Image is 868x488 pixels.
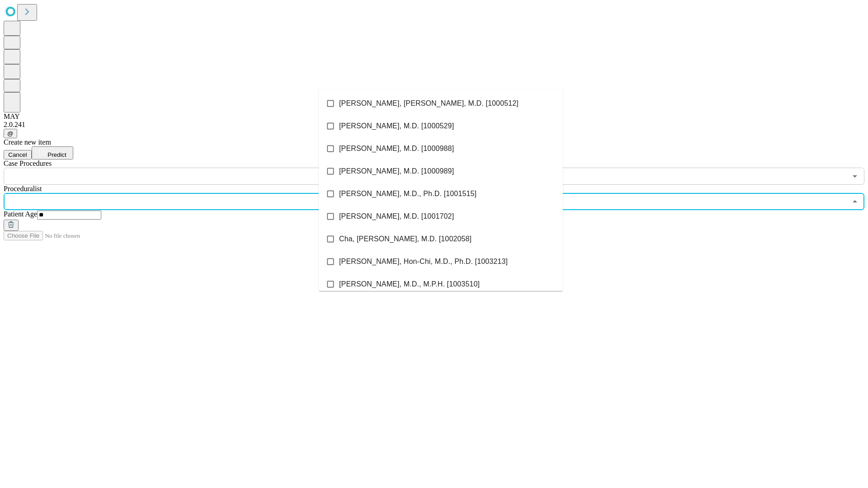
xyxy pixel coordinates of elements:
[339,166,454,177] span: [PERSON_NAME], M.D. [1000989]
[339,143,454,154] span: [PERSON_NAME], M.D. [1000988]
[339,234,472,244] span: Cha, [PERSON_NAME], M.D. [1002058]
[32,146,73,160] button: Predict
[4,185,42,192] span: Proceduralist
[4,210,37,218] span: Patient Age
[339,121,454,131] span: [PERSON_NAME], M.D. [1000529]
[339,98,519,109] span: [PERSON_NAME], [PERSON_NAME], M.D. [1000512]
[4,121,864,129] div: 2.0.241
[4,113,864,121] div: MAY
[4,129,17,138] button: @
[849,170,861,183] button: Open
[339,256,508,267] span: [PERSON_NAME], Hon-Chi, M.D., Ph.D. [1003213]
[339,211,454,222] span: [PERSON_NAME], M.D. [1001702]
[4,160,52,167] span: Scheduled Procedure
[4,150,32,160] button: Cancel
[339,188,476,199] span: [PERSON_NAME], M.D., Ph.D. [1001515]
[8,151,27,158] span: Cancel
[849,195,861,208] button: Close
[7,130,14,137] span: @
[47,151,66,158] span: Predict
[4,138,51,146] span: Create new item
[339,279,480,290] span: [PERSON_NAME], M.D., M.P.H. [1003510]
